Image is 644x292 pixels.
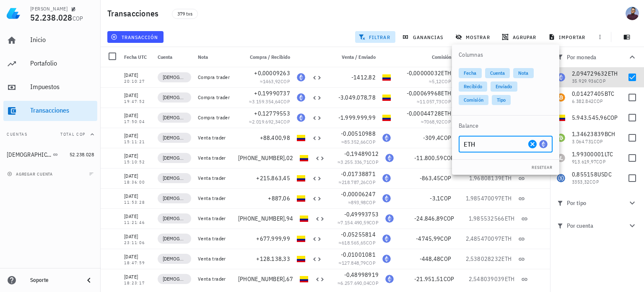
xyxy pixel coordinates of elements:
[339,239,376,246] span: ≈
[198,54,208,60] span: Nota
[124,253,151,261] div: [DATE]
[382,93,391,102] div: COP-icon
[124,132,151,140] div: [DATE]
[252,118,280,125] span: 2.019.692,34
[163,234,186,243] span: [DEMOGRAPHIC_DATA]
[297,113,305,122] div: ETH-icon
[464,95,483,105] span: Comisión
[355,31,395,43] button: filtrar
[572,114,607,121] span: 5.943.545,96
[607,114,618,121] span: COP
[297,73,305,82] div: ETH-icon
[469,275,505,283] span: 2,548039039
[30,36,94,44] div: Inicio
[440,235,451,242] span: COP
[341,170,376,178] span: -0,01738871
[338,280,379,286] span: ≈
[626,7,639,20] div: avatar
[240,47,293,67] div: Compra / Recibido
[441,98,451,105] span: COP
[124,172,151,180] div: [DATE]
[254,110,290,117] span: +0,12779553
[597,171,612,178] span: USDC
[339,179,376,185] span: ≈
[550,34,586,40] span: importar
[198,114,236,121] div: Compra trader
[423,134,441,142] span: -309,4
[501,195,512,202] span: ETH
[163,73,186,82] span: [DEMOGRAPHIC_DATA]
[300,214,308,223] div: COP-icon
[429,78,451,84] span: ≈
[340,159,369,165] span: 3.255.336,71
[382,113,391,122] div: COP-icon
[195,47,240,67] div: Nota
[382,234,391,243] div: ETH-icon
[452,45,490,65] div: Columnas
[572,90,605,97] span: 0,01427405
[107,7,162,20] h1: Transacciones
[557,134,565,142] div: BCH-icon
[121,47,154,67] div: Fecha UTC
[124,111,151,120] div: [DATE]
[416,235,440,242] span: -4745,99
[70,151,94,158] span: 52.238.028
[366,199,376,205] span: COP
[557,198,627,208] span: Por tipo
[342,260,366,266] span: 127.848,79
[441,118,451,125] span: COP
[497,95,506,105] span: Tipo
[421,118,451,125] span: ≈
[268,195,290,202] span: +887,06
[605,150,613,158] span: LTC
[124,212,151,221] div: [DATE]
[254,69,290,77] span: +0,00009263
[385,154,394,162] div: ETH-icon
[550,192,644,214] button: Por tipo
[3,54,97,74] a: Portafolio
[325,47,379,67] div: Venta / Enviado
[572,150,605,158] span: 1,99300001
[341,130,376,137] span: -0,00510988
[340,219,369,226] span: 7.154.490,59
[252,98,280,105] span: 3.159.354,64
[457,34,490,40] span: mostrar
[466,235,502,242] span: 2,485470097
[496,82,512,92] span: Enviado
[163,194,186,203] span: [DEMOGRAPHIC_DATA]
[466,255,502,263] span: 2,538028232
[30,5,68,12] div: [PERSON_NAME]
[518,68,528,78] span: Nota
[572,130,605,138] span: 1,34623839
[280,118,290,125] span: COP
[557,93,565,102] div: BTC-icon
[366,139,376,145] span: COP
[424,118,441,125] span: 7068,92
[256,174,290,182] span: +215.863,45
[441,89,451,97] span: ETH
[550,47,644,67] button: Por moneda
[124,100,151,104] div: 19:47:52
[124,281,151,285] div: 18:23:17
[338,159,379,165] span: ≈
[163,174,186,182] span: [DEMOGRAPHIC_DATA]
[60,132,86,137] span: Total COP
[198,155,231,161] div: Venta trader
[444,275,454,283] span: COP
[163,154,186,162] span: [DEMOGRAPHIC_DATA]
[432,54,451,60] span: Comisión
[124,232,151,241] div: [DATE]
[557,113,565,122] div: COP-icon
[440,195,451,202] span: COP
[198,215,231,222] div: Venta trader
[124,140,151,144] div: 15:11:21
[107,31,164,43] button: transacción
[414,215,444,222] span: -24.846,89
[499,31,541,43] button: agrupar
[382,174,391,182] div: ETH-icon
[73,15,83,22] span: COP
[527,139,538,149] button: Clear
[342,54,376,60] span: Venta / Enviado
[589,179,599,185] span: COP
[30,277,77,284] div: Soporte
